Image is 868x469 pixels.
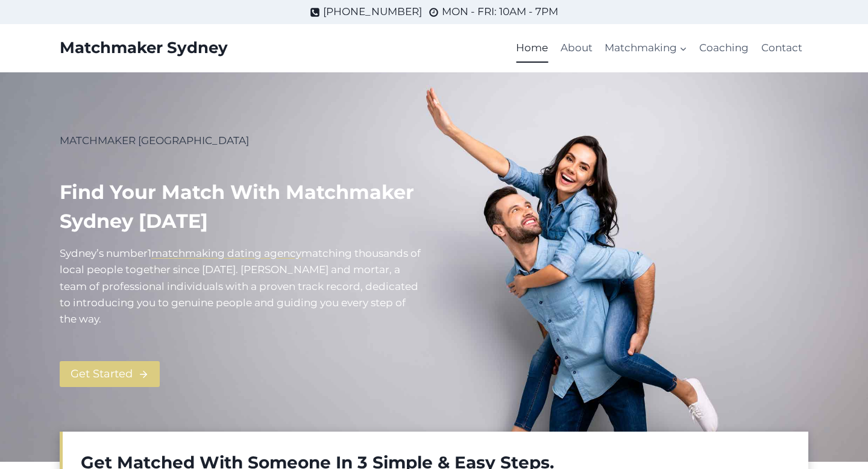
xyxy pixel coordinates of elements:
p: Sydney’s number atching thousands of local people together since [DATE]. [PERSON_NAME] and mortar... [60,245,424,327]
span: Get Started [71,365,133,383]
a: Contact [755,34,808,63]
a: Get Started [60,361,160,387]
a: Coaching [693,34,755,63]
h1: Find your match with Matchmaker Sydney [DATE] [60,178,424,236]
mark: 1 [148,247,151,259]
a: [PHONE_NUMBER] [310,4,422,20]
mark: m [301,247,312,259]
a: Home [510,34,554,63]
a: About [555,34,599,63]
span: Matchmaking [605,40,687,56]
span: MON - FRI: 10AM - 7PM [442,4,558,20]
p: MATCHMAKER [GEOGRAPHIC_DATA] [60,133,424,149]
a: Matchmaking [599,34,693,63]
nav: Primary [510,34,808,63]
a: matchmaking dating agency [151,247,301,259]
span: [PHONE_NUMBER] [323,4,422,20]
a: Matchmaker Sydney [60,39,228,57]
